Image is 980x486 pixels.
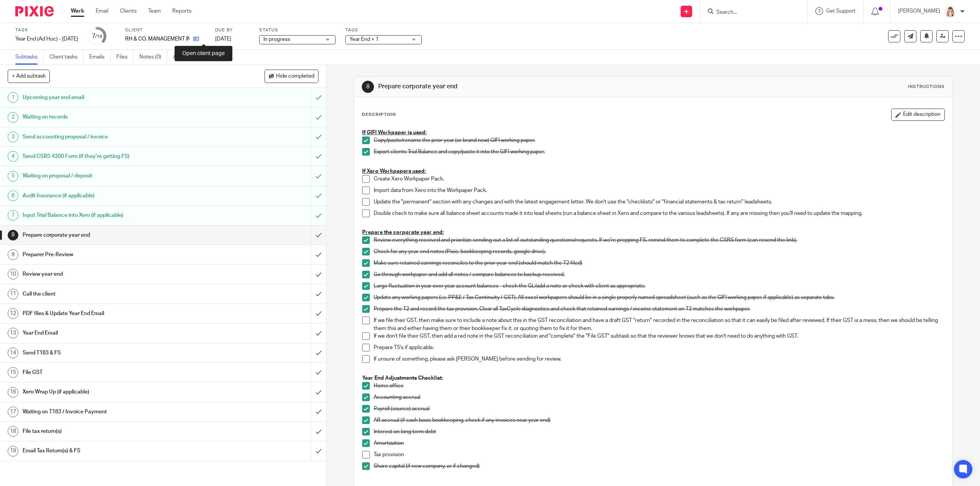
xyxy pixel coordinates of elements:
input: Search [715,9,784,16]
p: Share capital (if new company, or if changed) [374,462,944,470]
p: Interest on long term debt [374,428,944,436]
div: Year End (Ad Hoc) - [DATE] [15,35,78,43]
div: 6 [8,190,18,201]
p: If unsure of something, please ask [PERSON_NAME] before sending for review. [374,355,944,363]
h1: File GST [23,367,209,378]
h1: File tax return(s) [23,426,209,437]
span: Year End + 1 [350,37,379,42]
h1: Send CSRS 4200 Form (if they're getting FS) [23,151,209,162]
span: Get Support [826,8,856,14]
p: Update the "permanent" section with any changes and with the latest engagement letter. We don't u... [374,198,944,206]
a: Notes (0) [139,50,167,65]
label: Due by [215,27,250,33]
h1: Review year end [23,268,209,280]
h1: Year End Email [23,327,209,339]
div: 13 [8,328,18,338]
p: Payroll (source) accrual [374,405,944,413]
div: 10 [8,269,18,280]
div: Year End (Ad Hoc) - July 2025 [15,35,78,43]
div: 8 [8,230,18,241]
p: Check for any year-end notes (Pixie, bookkeeping records, google drive). [374,248,944,255]
p: Import data from Xero into the Workpaper Pack. [374,187,944,194]
p: Tax provision [374,451,944,458]
h1: PDF files & Update Year End Email [23,308,209,319]
div: 2 [8,112,18,123]
div: 5 [8,171,18,182]
div: 19 [8,446,18,457]
h1: Email Tax Return(s) & FS [23,445,209,457]
h1: Input Trial Balance into Xero (if applicable) [23,210,209,221]
div: 7 [92,32,102,41]
small: /19 [95,34,102,39]
p: Make sure retained earnings reconciles to the prior year-end (should match the T2 filed) [374,259,944,267]
p: [PERSON_NAME] [898,7,940,15]
div: 18 [8,426,18,437]
p: Update any working papers (i.e. PP&E / Tax Continuity / GST). All excel workpapers should be in a... [374,294,944,301]
p: Description [362,112,396,118]
p: Accounting accrual [374,393,944,401]
a: Reports [172,7,191,15]
div: Instructions [908,84,945,90]
p: AR accrual (if cash basis bookkeeping, check if any invoices near year end) [374,416,944,424]
div: 1 [8,92,18,103]
div: 3 [8,132,18,142]
p: If we don't file their GST, then add a red note in the GST reconciliation and "complete" the "Fil... [374,332,944,340]
label: Status [259,27,336,33]
a: Audit logs [173,50,203,65]
div: 4 [8,151,18,162]
p: Copy/paste/rename the prior year (or brand new) GIFI working paper. [374,137,944,144]
a: Email [96,7,108,15]
button: Edit description [891,109,945,121]
span: [DATE] [215,36,231,42]
div: 17 [8,406,18,417]
a: Files [116,50,134,65]
a: Work [71,7,84,15]
div: 8 [362,81,374,93]
div: 12 [8,308,18,319]
p: RH & CO. MANAGEMENT INC. [125,35,189,43]
h1: Prepare corporate year end [23,229,209,241]
span: Hide completed [276,73,314,80]
div: 15 [8,367,18,378]
h1: Prepare corporate year end [378,83,670,91]
h1: Waiting on proposal / deposit [23,170,209,182]
span: In progress [263,37,290,42]
div: 16 [8,387,18,398]
div: 9 [8,249,18,260]
h1: Upcoming year end email [23,92,209,103]
button: + Add subtask [8,70,50,83]
h1: Send accounting proposal / invoice [23,131,209,143]
h1: Preparer Pre-Review [23,249,209,260]
label: Tags [345,27,422,33]
h1: Call the client [23,288,209,300]
h1: Xero Wrap Up (if applicable) [23,386,209,398]
a: Emails [89,50,111,65]
div: 11 [8,289,18,299]
div: 14 [8,348,18,358]
p: Amortization [374,439,944,447]
strong: Year End Adjustments Checklist: [362,375,443,381]
p: Export clients Trial Balance and copy/paste it into the GIFI working paper. [374,148,944,156]
u: If GIFI Workpaper is used: [362,130,426,135]
u: Prepare the corporate year end: [362,230,444,235]
a: Subtasks [15,50,44,65]
a: Team [148,7,161,15]
label: Task [15,27,78,33]
label: Client [125,27,206,33]
p: Review everything received and prioritize sending out a list of outstanding questions/requests. I... [374,236,944,244]
button: Hide completed [265,70,318,83]
u: If Xero Workpapers used: [362,169,426,174]
img: Tayler%20Headshot%20Compressed%20Resized%202.jpg [944,5,956,18]
img: Pixie [15,6,54,16]
p: Double check to make sure all balance sheet accounts made it into lead sheets (run a balance shee... [374,210,944,217]
p: Prepare T5's if applicable. [374,344,944,351]
a: Clients [120,7,137,15]
p: Large fluctuation in year over year account balances - check the GL/add a note or check with clie... [374,282,944,290]
h1: Send T183 & FS [23,347,209,359]
a: Client tasks [49,50,83,65]
h1: Waiting on records [23,111,209,123]
div: 7 [8,210,18,221]
p: Prepare the T2 and record the tax provision. Clear all TaxCycle diagnostics and check that retain... [374,305,944,313]
p: If we file their GST, then make sure to include a note about this in the GST reconciliation and h... [374,317,944,332]
h1: Waiting on T183 / Invoice Payment [23,406,209,418]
